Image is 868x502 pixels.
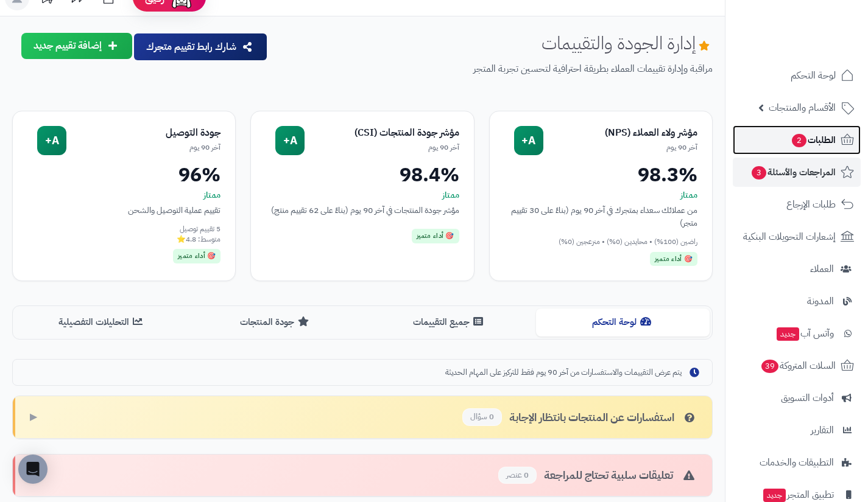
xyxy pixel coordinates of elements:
[760,454,834,471] span: التطبيقات والخدمات
[66,126,221,140] div: جودة التوصيل
[134,33,267,60] button: شارك رابط تقييم متجرك
[542,33,713,53] h1: إدارة الجودة والتقييمات
[543,126,697,140] div: مؤشر ولاء العملاء (NPS)
[733,61,861,90] a: لوحة التحكم
[769,99,836,116] span: الأقسام والمنتجات
[412,229,459,243] div: 🎯 أداء متميز
[733,254,861,284] a: العملاء
[278,62,713,76] p: مراقبة وإدارة تقييمات العملاء بطريقة احترافية لتحسين تجربة المتجر
[504,204,697,229] div: من عملائك سعداء بمتجرك في آخر 90 يوم (بناءً على 30 تقييم متجر)
[733,190,861,219] a: طلبات الإرجاع
[811,422,834,439] span: التقارير
[761,360,778,373] span: 39
[786,196,836,213] span: طلبات الإرجاع
[810,260,834,277] span: العملاء
[498,467,537,484] span: 0 عنصر
[650,252,697,267] div: 🎯 أداء متميز
[504,165,697,184] div: 98.3%
[791,67,836,84] span: لوحة التحكم
[752,166,766,180] span: 3
[27,224,221,245] div: 5 تقييم توصيل متوسط: 4.8⭐
[445,367,682,378] span: يتم عرض التقييمات والاستفسارات من آخر 90 يوم فقط للتركيز على المهام الحديثة
[785,33,856,58] img: logo-2.png
[462,408,502,426] span: 0 سؤال
[792,134,806,147] span: 2
[18,455,48,484] div: Open Intercom Messenger
[305,142,459,153] div: آخر 90 يوم
[362,309,536,336] button: جميع التقييمات
[750,164,836,181] span: المراجعات والأسئلة
[305,126,459,140] div: مؤشر جودة المنتجات (CSI)
[462,408,697,426] div: استفسارات عن المنتجات بانتظار الإجابة
[733,416,861,445] a: التقارير
[733,222,861,251] a: إشعارات التحويلات البنكية
[733,351,861,380] a: السلات المتروكة39
[733,158,861,187] a: المراجعات والأسئلة3
[504,237,697,247] div: راضين (100%) • محايدين (0%) • منزعجين (0%)
[743,228,836,245] span: إشعارات التحويلات البنكية
[21,33,132,59] button: إضافة تقييم جديد
[27,165,221,184] div: 96%
[37,126,66,155] div: A+
[266,204,459,217] div: مؤشر جودة المنتجات في آخر 90 يوم (بناءً على 62 تقييم منتج)
[807,293,834,310] span: المدونة
[536,309,710,336] button: لوحة التحكم
[266,165,459,184] div: 98.4%
[27,189,221,201] div: ممتاز
[189,309,362,336] button: جودة المنتجات
[173,249,221,263] div: 🎯 أداء متميز
[777,327,799,341] span: جديد
[760,357,836,374] span: السلات المتروكة
[27,204,221,217] div: تقييم عملية التوصيل والشحن
[763,489,786,502] span: جديد
[733,383,861,413] a: أدوات التسويق
[733,319,861,348] a: وآتس آبجديد
[775,325,834,342] span: وآتس آب
[30,410,37,424] span: ▶
[504,189,697,201] div: ممتاز
[275,126,305,155] div: A+
[733,448,861,477] a: التطبيقات والخدمات
[791,131,836,148] span: الطلبات
[266,189,459,201] div: ممتاز
[733,125,861,155] a: الطلبات2
[543,142,697,153] div: آخر 90 يوم
[514,126,543,155] div: A+
[15,309,189,336] button: التحليلات التفصيلية
[66,142,221,153] div: آخر 90 يوم
[781,389,834,406] span: أدوات التسويق
[733,287,861,316] a: المدونة
[498,467,697,484] div: تعليقات سلبية تحتاج للمراجعة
